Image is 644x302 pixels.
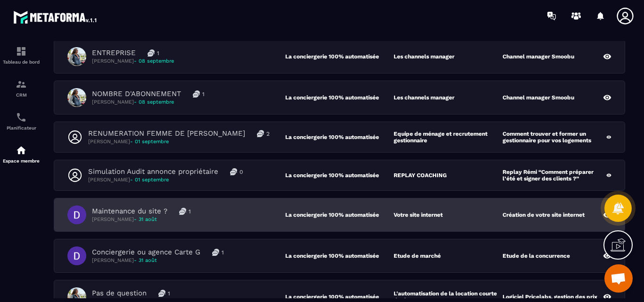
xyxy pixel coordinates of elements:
span: - 01 septembre [130,177,169,183]
p: 1 [189,208,191,215]
p: Les channels manager [394,53,454,60]
p: 1 [157,49,159,57]
img: formation [16,46,27,57]
p: Conciergerie ou agence Carte G [92,248,200,257]
p: [PERSON_NAME] [92,257,224,264]
p: 0 [239,168,243,176]
p: Replay Rémi “Comment préparer l’été et signer des clients ?” [503,169,606,182]
p: Equipe de ménage et recrutement gestionnaire [394,131,503,144]
p: Votre site internet [394,212,443,218]
p: La conciergerie 100% automatisée [285,53,394,60]
p: Channel manager Smoobu [503,53,574,60]
div: Ouvrir le chat [604,264,633,293]
p: Pas de question [92,289,147,298]
img: messages [230,168,237,175]
p: Espace membre [2,158,40,163]
p: Planificateur [2,125,40,131]
a: formationformationTableau de bord [2,39,40,72]
p: La conciergerie 100% automatisée [285,212,394,218]
p: Tableau de bord [2,59,40,65]
img: logo [13,8,98,25]
p: Logiciel Pricelabs, gestion des prix [503,294,597,300]
p: CRM [2,92,40,98]
p: [PERSON_NAME] [92,98,205,106]
span: - 08 septembre [134,58,174,64]
p: Etude de la concurrence [503,253,570,259]
p: La conciergerie 100% automatisée [285,94,394,101]
p: [PERSON_NAME] [88,138,270,145]
img: messages [212,249,219,256]
p: Les channels manager [394,94,454,101]
img: scheduler [16,112,27,123]
a: formationformationCRM [2,72,40,105]
img: messages [193,90,200,98]
span: - 31 août [134,216,157,222]
p: [PERSON_NAME] [92,216,191,223]
p: La conciergerie 100% automatisée [285,172,394,179]
img: formation [16,79,27,90]
p: REPLAY COACHING [394,172,447,179]
span: - 08 septembre [134,99,174,105]
a: automationsautomationsEspace membre [2,138,40,171]
img: messages [179,208,186,215]
img: messages [158,290,165,297]
p: 1 [202,90,205,98]
p: Etude de marché [394,253,441,259]
p: Création de votre site internet [503,212,585,218]
p: ENTREPRISE [92,49,136,57]
img: messages [257,130,264,137]
p: [PERSON_NAME] [92,57,174,65]
span: - 01 septembre [130,139,169,145]
p: 1 [168,290,170,297]
p: La conciergerie 100% automatisée [285,253,394,259]
img: messages [148,49,155,57]
p: Maintenance du site ? [92,207,167,216]
p: NOMBRE D'ABONNEMENT [92,90,181,98]
p: Comment trouver et former un gestionnaire pour vos logements [503,131,606,144]
a: schedulerschedulerPlanificateur [2,105,40,138]
p: 1 [222,249,224,256]
p: Simulation Audit annonce propriétaire [88,167,218,176]
p: 2 [266,130,270,138]
p: La conciergerie 100% automatisée [285,134,394,140]
p: Channel manager Smoobu [503,94,574,101]
p: La conciergerie 100% automatisée [285,294,394,300]
img: automations [16,145,27,156]
p: [PERSON_NAME] [88,176,243,183]
span: - 31 août [134,257,157,263]
p: RENUMERATION FEMME DE [PERSON_NAME] [88,129,245,138]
